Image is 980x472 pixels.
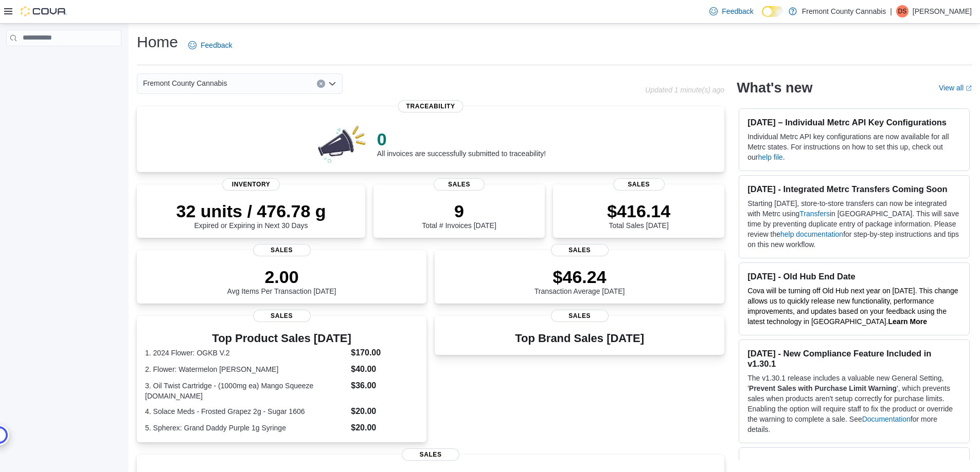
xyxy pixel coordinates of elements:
[201,40,232,50] span: Feedback
[176,201,326,221] p: 32 units / 476.78 g
[747,117,961,127] h3: [DATE] – Individual Metrc API Key Configurations
[747,287,958,326] span: Cova will be turning off Old Hub next year on [DATE]. This change allows us to quickly release ne...
[222,178,280,191] span: Inventory
[143,77,227,89] span: Fremont County Cannabis
[613,178,665,191] span: Sales
[898,5,907,17] span: DS
[747,373,961,435] p: The v1.30.1 release includes a valuable new General Setting, ' ', which prevents sales when produ...
[351,405,418,418] dd: $20.00
[645,86,724,94] p: Updated 1 minute(s) ago
[896,5,908,17] div: Dana Soux
[227,267,336,295] div: Avg Items Per Transaction [DATE]
[747,184,961,194] h3: [DATE] - Integrated Metrc Transfers Coming Soon
[758,153,782,161] a: help file
[913,5,972,17] p: [PERSON_NAME]
[402,448,459,461] span: Sales
[377,129,546,158] div: All invoices are successfully submitted to traceability!
[351,363,418,375] dd: $40.00
[747,198,961,250] p: Starting [DATE], store-to-store transfers can now be integrated with Metrc using in [GEOGRAPHIC_D...
[802,5,886,17] p: Fremont County Cannabis
[551,244,609,256] span: Sales
[377,129,546,149] p: 0
[862,415,911,423] a: Documentation
[422,201,496,221] p: 9
[398,100,464,112] span: Traceability
[747,348,961,369] h3: [DATE] - New Compliance Feature Included in v1.30.1
[145,364,347,374] dt: 2. Flower: Watermelon [PERSON_NAME]
[145,406,347,417] dt: 4. Solace Meds - Frosted Grapez 2g - Sugar 1606
[749,384,897,392] strong: Prevent Sales with Purchase Limit Warning
[607,201,670,230] div: Total Sales [DATE]
[253,310,311,322] span: Sales
[434,178,485,191] span: Sales
[799,210,830,218] a: Transfers
[607,201,670,221] p: $416.14
[515,332,644,345] h3: Top Brand Sales [DATE]
[315,123,369,164] img: 0
[551,310,609,322] span: Sales
[145,423,347,433] dt: 5. Spherex: Grand Daddy Purple 1g Syringe
[227,267,336,287] p: 2.00
[762,6,783,17] input: Dark Mode
[351,347,418,359] dd: $170.00
[534,267,625,295] div: Transaction Average [DATE]
[888,317,927,326] a: Learn More
[145,348,347,358] dt: 1. 2024 Flower: OGKB V.2
[21,6,67,16] img: Cova
[6,48,121,73] nav: Complex example
[705,1,757,22] a: Feedback
[317,80,325,88] button: Clear input
[890,5,892,17] p: |
[939,84,972,92] a: View allExternal link
[747,271,961,281] h3: [DATE] - Old Hub End Date
[780,230,843,238] a: help documentation
[747,131,961,162] p: Individual Metrc API key configurations are now available for all Metrc states. For instructions ...
[145,332,418,345] h3: Top Product Sales [DATE]
[422,201,496,230] div: Total # Invoices [DATE]
[737,80,812,96] h2: What's new
[145,381,347,401] dt: 3. Oil Twist Cartridge - (1000mg ea) Mango Squeeze [DOMAIN_NAME]
[351,380,418,392] dd: $36.00
[137,32,178,52] h1: Home
[351,422,418,434] dd: $20.00
[253,244,311,256] span: Sales
[184,35,236,55] a: Feedback
[328,80,336,88] button: Open list of options
[722,6,753,16] span: Feedback
[966,85,972,91] svg: External link
[534,267,625,287] p: $46.24
[176,201,326,230] div: Expired or Expiring in Next 30 Days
